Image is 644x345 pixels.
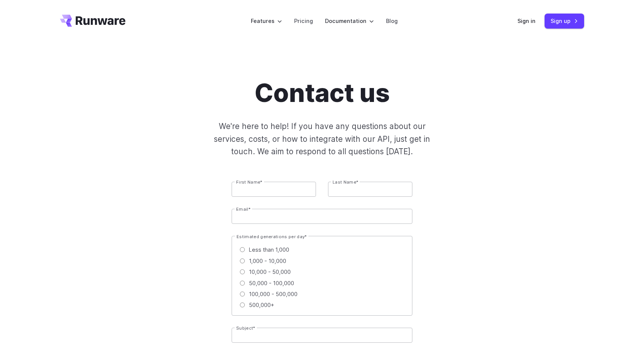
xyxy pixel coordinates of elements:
[251,17,282,25] label: Features
[236,179,260,185] span: First Name
[249,257,286,265] span: 1,000 - 10,000
[240,269,245,274] input: 10,000 - 50,000
[240,281,245,286] input: 50,000 - 100,000
[294,17,313,25] a: Pricing
[240,292,245,296] input: 100,000 - 500,000
[237,234,305,239] span: Estimated generations per day
[236,325,253,331] span: Subject
[249,267,291,276] span: 10,000 - 50,000
[325,17,374,25] label: Documentation
[386,17,398,25] a: Blog
[240,258,245,263] input: 1,000 - 10,000
[545,14,584,28] a: Sign up
[249,245,289,254] span: Less than 1,000
[236,207,249,212] span: Email
[249,279,294,287] span: 50,000 - 100,000
[249,301,274,309] span: 500,000+
[249,290,298,298] span: 100,000 - 500,000
[60,15,125,27] a: Go to /
[333,179,356,185] span: Last Name
[201,120,443,158] p: We're here to help! If you have any questions about our services, costs, or how to integrate with...
[255,78,390,108] h1: Contact us
[517,17,536,25] a: Sign in
[240,247,245,252] input: Less than 1,000
[240,302,245,307] input: 500,000+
